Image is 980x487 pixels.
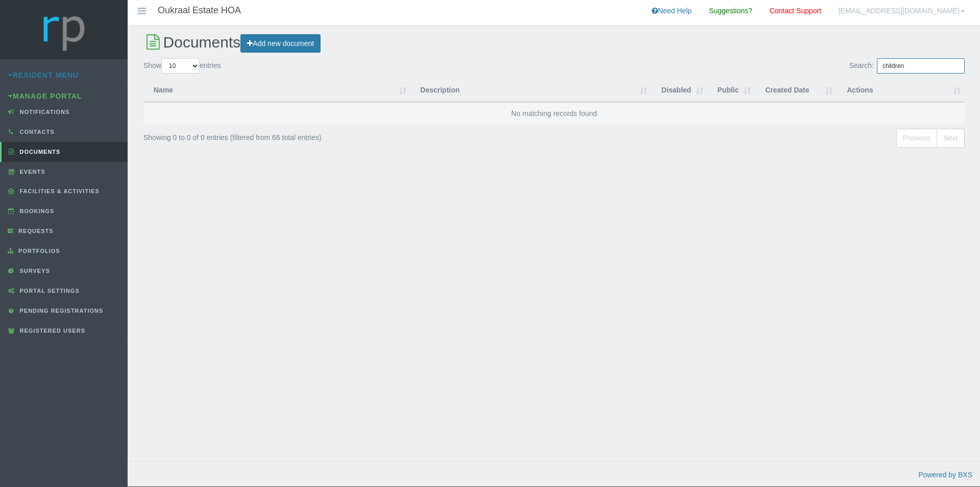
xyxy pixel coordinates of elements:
[16,228,54,234] span: Requests
[143,128,477,144] div: Showing 0 to 0 of 0 entries (filtered from 66 total entries)
[17,129,55,135] span: Contacts
[837,79,965,102] th: Actions: activate to sort column ascending
[143,34,965,53] h2: Documents
[849,58,965,74] label: Search:
[17,328,85,334] span: Registered Users
[143,102,965,125] td: No matching records found
[410,79,651,102] th: Description : activate to sort column ascending
[161,58,200,74] select: Showentries
[8,71,79,79] a: Resident Menu
[651,79,707,102] th: Disabled : activate to sort column ascending
[8,92,82,100] a: Manage Portal
[17,208,55,214] span: Bookings
[17,188,100,194] span: Facilities & Activities
[17,268,50,274] span: Surveys
[17,308,104,314] span: Pending Registrations
[937,129,965,148] a: Next
[17,109,70,115] span: Notifications
[707,79,755,102] th: Public : activate to sort column ascending
[17,169,45,175] span: Events
[143,79,410,102] th: Name : activate to sort column ascending
[17,149,61,155] span: Documents
[896,129,937,148] a: Previous
[918,471,972,479] a: Powered by BXS
[240,34,321,53] a: Add new document
[16,248,60,254] span: Portfolios
[877,58,965,74] input: Search:
[143,58,221,74] label: Show entries
[755,79,837,102] th: Created Date : activate to sort column ascending
[17,288,80,294] span: Portal Settings
[158,6,241,16] h4: Oukraal Estate HOA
